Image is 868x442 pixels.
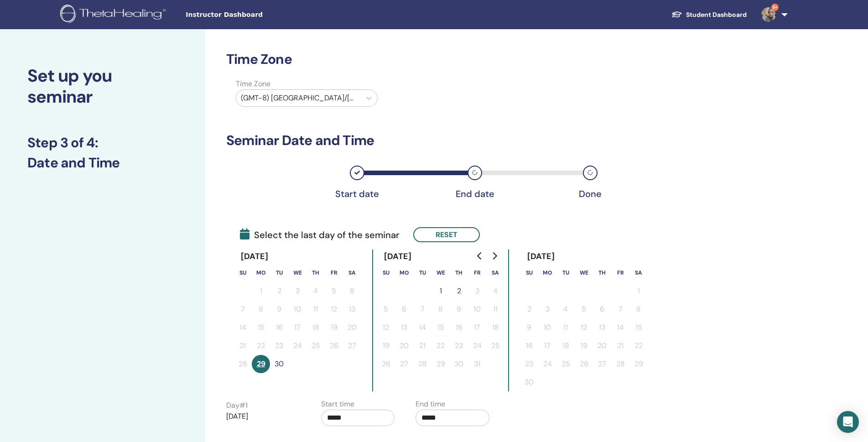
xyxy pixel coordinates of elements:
button: 28 [413,355,431,373]
div: Done [567,188,613,199]
button: 29 [252,355,270,373]
button: 3 [468,282,486,300]
img: graduation-cap-white.svg [671,10,682,18]
button: 13 [593,318,611,337]
div: [DATE] [520,250,562,264]
button: 19 [377,337,395,355]
button: 18 [486,318,504,337]
h2: Set up you seminar [27,66,178,107]
button: 2 [270,282,288,300]
button: 30 [520,373,538,391]
button: 3 [538,300,556,318]
button: 26 [325,337,343,355]
th: Friday [468,264,486,282]
button: 7 [611,300,629,318]
button: 15 [431,318,450,337]
th: Thursday [307,264,325,282]
button: 16 [450,318,468,337]
button: 4 [307,282,325,300]
button: 24 [468,337,486,355]
button: 29 [629,355,648,373]
button: 20 [343,318,361,337]
button: 8 [431,300,450,318]
button: 27 [343,337,361,355]
button: 27 [593,355,611,373]
button: Go to next month [487,247,502,265]
button: 17 [288,318,307,337]
th: Friday [611,264,629,282]
th: Monday [538,264,556,282]
button: 8 [629,300,648,318]
button: 3 [288,282,307,300]
button: 5 [575,300,593,318]
button: 21 [611,337,629,355]
button: 11 [486,300,504,318]
button: 12 [575,318,593,337]
button: 29 [431,355,450,373]
font: Student Dashboard [686,10,747,19]
th: Sunday [377,264,395,282]
h3: Seminar Date and Time [226,132,704,149]
button: 28 [234,355,252,373]
button: 15 [629,318,648,337]
span: 9+ [771,4,779,11]
th: Tuesday [413,264,431,282]
button: 22 [629,337,648,355]
div: End date [452,188,498,199]
button: 22 [252,337,270,355]
th: Monday [395,264,413,282]
button: 9 [270,300,288,318]
button: 18 [556,337,575,355]
button: 30 [450,355,468,373]
button: Reset [413,227,480,242]
th: Saturday [486,264,504,282]
button: 30 [270,355,288,373]
div: Start date [334,188,380,199]
button: 25 [556,355,575,373]
h3: Time Zone [226,51,704,68]
button: 23 [520,355,538,373]
h3: Date and Time [27,155,178,171]
button: 25 [486,337,504,355]
th: Sunday [234,264,252,282]
th: Wednesday [575,264,593,282]
button: 16 [520,337,538,355]
button: 10 [468,300,486,318]
button: 19 [575,337,593,355]
th: Tuesday [270,264,288,282]
button: 10 [538,318,556,337]
th: Wednesday [288,264,307,282]
button: 8 [252,300,270,318]
button: 25 [307,337,325,355]
th: Thursday [450,264,468,282]
button: 20 [593,337,611,355]
button: 26 [377,355,395,373]
div: [DATE] [377,250,419,264]
th: Monday [252,264,270,282]
label: Start time [321,399,354,410]
a: Student Dashboard [664,6,754,23]
button: 1 [629,282,648,300]
th: Saturday [343,264,361,282]
th: Sunday [520,264,538,282]
button: 20 [395,337,413,355]
button: 14 [413,318,431,337]
button: 11 [556,318,575,337]
button: 24 [288,337,307,355]
button: Go to previous month [473,247,487,265]
button: 16 [270,318,288,337]
button: 18 [307,318,325,337]
button: 10 [288,300,307,318]
th: Thursday [593,264,611,282]
button: 6 [593,300,611,318]
button: 17 [538,337,556,355]
button: 22 [431,337,450,355]
button: 5 [325,282,343,300]
button: 19 [325,318,343,337]
button: 12 [325,300,343,318]
button: 14 [234,318,252,337]
button: 4 [556,300,575,318]
button: 17 [468,318,486,337]
button: 2 [520,300,538,318]
button: 14 [611,318,629,337]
